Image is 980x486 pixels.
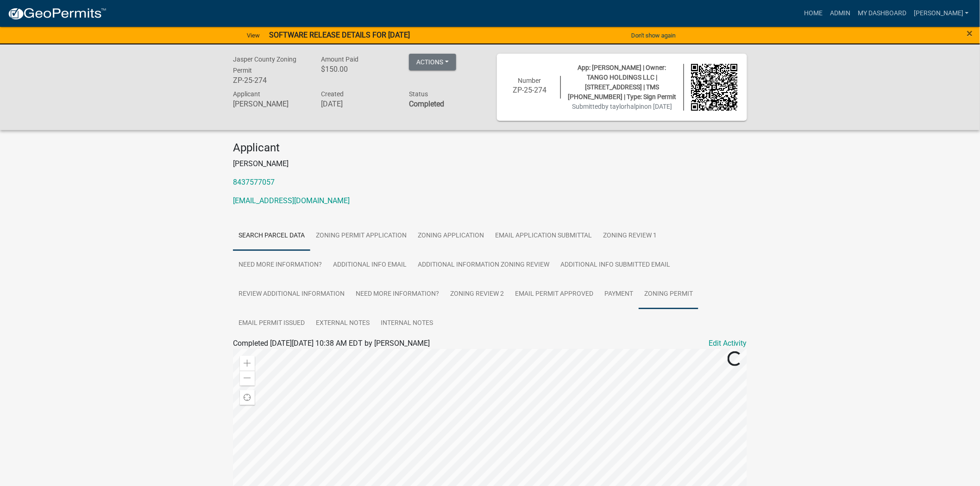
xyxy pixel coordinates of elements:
h6: ZP-25-274 [506,86,553,94]
strong: SOFTWARE RELEASE DETAILS FOR [DATE] [269,31,410,39]
button: Don't show again [628,28,679,43]
h6: [PERSON_NAME] [233,100,307,108]
div: Find my location [240,390,255,405]
h4: Applicant [233,141,747,155]
button: Close [967,28,973,39]
a: Zoning Review 2 [445,280,509,309]
a: Zoning Application [412,221,490,251]
a: Email Permit Approved [509,280,599,309]
a: My Dashboard [854,5,910,22]
span: App: [PERSON_NAME] | Owner: TANGO HOLDINGS LLC | [STREET_ADDRESS] | TMS [PHONE_NUMBER] | Type: Si... [568,64,676,100]
a: Additional Info submitted Email [555,250,676,280]
a: Home [800,5,826,22]
span: by taylorhalpin [602,103,644,110]
h6: ZP-25-274 [233,76,307,85]
a: Admin [826,5,854,22]
a: [PERSON_NAME] [910,5,973,22]
span: Submitted on [DATE] [572,103,672,110]
p: [PERSON_NAME] [233,158,747,169]
a: Zoning Permit Application [310,221,412,251]
a: View [243,28,264,43]
h6: [DATE] [321,100,395,108]
strong: Completed [409,100,444,108]
a: Email Application Submittal [490,221,597,251]
span: × [967,27,973,40]
a: Zoning Review 1 [597,221,662,251]
a: External Notes [310,309,375,338]
a: Edit Activity [709,338,747,349]
a: Need More Information? [233,250,327,280]
a: Internal Notes [375,309,439,338]
img: QR code [691,64,738,111]
a: Need More Information? [350,280,445,309]
span: Applicant [233,90,260,98]
button: Actions [409,54,456,70]
span: Created [321,90,344,98]
a: Payment [599,280,639,309]
span: Jasper County Zoning Permit [233,56,296,74]
a: 8437577057 [233,178,275,187]
h6: $150.00 [321,65,395,74]
span: Number [518,77,541,84]
div: Zoom out [240,371,255,386]
a: Zoning Permit [639,280,698,309]
a: [EMAIL_ADDRESS][DOMAIN_NAME] [233,196,350,205]
span: Amount Paid [321,56,358,63]
a: Email Permit Issued [233,309,310,338]
a: Review Additional Information [233,280,350,309]
a: Search Parcel Data [233,221,310,251]
a: Additional Information Zoning Review [412,250,555,280]
div: Zoom in [240,356,255,371]
span: Completed [DATE][DATE] 10:38 AM EDT by [PERSON_NAME] [233,339,430,348]
span: Status [409,90,428,98]
a: Additional info email [327,250,412,280]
